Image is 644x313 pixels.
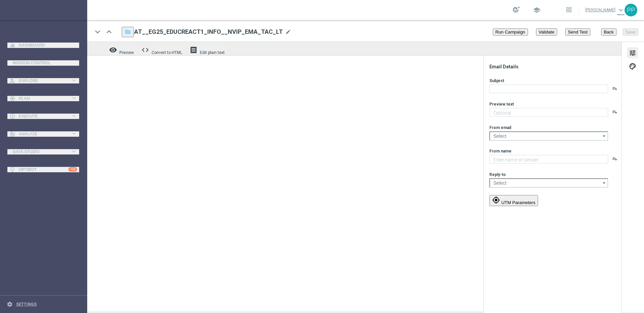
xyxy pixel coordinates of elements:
[539,29,554,35] span: Validate
[533,6,540,14] span: school
[536,28,557,36] button: Validate
[9,113,71,119] div: Execute
[492,196,500,204] i: my_location
[7,167,79,172] button: lightbulb Optibot +10
[188,44,228,53] button: receipt Edit plain text
[9,54,77,72] div: Mission Control
[68,167,77,172] div: +10
[7,301,13,307] i: settings
[141,46,149,54] span: code
[585,6,625,14] a: [PERSON_NAME]keyboard_arrow_down
[7,96,79,101] button: gps_fixed Plan keyboard_arrow_right
[617,6,625,14] span: keyboard_arrow_down
[601,132,608,140] i: arrow_drop_down
[601,179,608,187] i: arrow_drop_down
[71,148,77,154] i: keyboard_arrow_right
[9,78,71,84] div: Explore
[489,149,512,153] label: From name
[7,43,79,48] button: equalizer Dashboard
[489,78,504,83] label: Subject
[19,36,77,54] a: Dashboard
[9,113,15,119] i: play_circle_outline
[489,172,506,177] label: Reply-to
[124,28,131,36] i: folder
[122,27,134,37] button: folder
[9,78,15,84] i: person_search
[19,132,71,136] span: Analyze
[109,46,117,54] i: remove_red_eye
[625,4,637,16] div: PP
[629,62,636,71] span: palette
[9,36,77,54] div: Dashboard
[152,50,182,55] span: Convert to HTML
[623,28,638,36] button: Save
[19,97,71,101] span: Plan
[9,150,71,154] div: Data Studio
[489,102,514,107] label: Preview text
[190,46,198,54] i: receipt
[9,42,15,48] i: equalizer
[13,54,74,72] a: Mission Control
[140,44,185,53] button: code Convert to HTML
[71,95,77,101] i: keyboard_arrow_right
[627,61,638,71] button: palette
[285,29,291,35] span: mode_edit
[16,302,37,306] a: Settings
[19,161,68,178] a: Optibot
[612,86,618,91] button: playlist_add
[19,79,71,83] span: Explore
[501,200,535,205] span: UTM Parameters
[134,28,283,36] span: AT__EG25_EDUCREACT1_INFO__NVIP_EMA_TAC_LT
[107,44,137,53] button: remove_red_eye Preview
[200,50,225,55] span: Edit plain text
[7,114,79,119] button: play_circle_outline Execute keyboard_arrow_right
[627,47,638,58] button: tune
[71,130,77,137] i: keyboard_arrow_right
[565,28,590,36] button: Send Test
[9,161,77,178] div: Optibot
[7,149,79,154] button: Data Studio keyboard_arrow_right
[7,78,79,83] button: person_search Explore keyboard_arrow_right
[489,64,621,70] div: Email Details
[9,96,71,102] div: Plan
[612,156,618,162] button: playlist_add
[601,28,616,36] button: Back
[489,195,538,206] button: my_location UTM Parameters
[489,131,608,141] input: Select
[9,131,71,137] div: Analyze
[9,96,15,102] i: gps_fixed
[7,60,79,66] button: Mission Control
[489,178,608,188] input: Select
[612,109,618,115] button: playlist_add
[489,125,511,130] label: From email
[119,50,134,55] span: Preview
[493,28,528,36] button: Run Campaign
[7,131,79,137] button: track_changes Analyze keyboard_arrow_right
[13,150,67,154] span: Data Studio
[19,114,71,118] span: Execute
[71,113,77,119] i: keyboard_arrow_right
[9,131,15,137] i: track_changes
[71,77,77,83] i: keyboard_arrow_right
[629,49,636,57] span: tune
[9,167,15,173] i: lightbulb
